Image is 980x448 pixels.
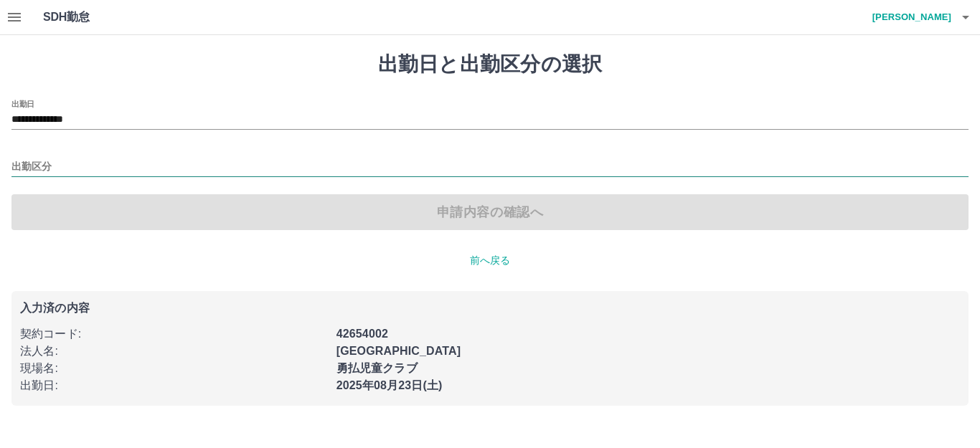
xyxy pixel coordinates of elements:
b: 勇払児童クラブ [336,362,418,374]
label: 出勤日 [11,98,34,109]
p: 契約コード : [20,325,328,343]
h1: 出勤日と出勤区分の選択 [11,52,969,77]
b: 2025年08月23日(土) [336,379,443,391]
p: 法人名 : [20,343,328,360]
p: 入力済の内容 [20,302,960,314]
b: 42654002 [336,328,388,340]
p: 前へ戻る [11,253,969,268]
p: 出勤日 : [20,377,328,394]
p: 現場名 : [20,360,328,377]
b: [GEOGRAPHIC_DATA] [336,345,461,357]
